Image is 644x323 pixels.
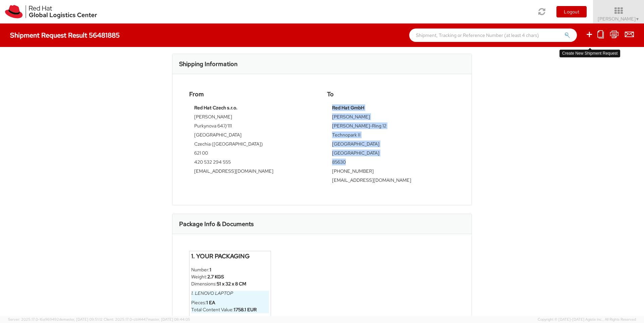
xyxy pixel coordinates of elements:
span: [PERSON_NAME] [598,16,640,22]
strong: 2.7 KGS [207,274,224,280]
h6: 1. Lenovo Laptop [191,291,269,296]
button: Logout [556,6,587,17]
td: [PERSON_NAME]-Ring 12 [332,122,450,131]
td: Czechia ([GEOGRAPHIC_DATA]) [194,141,312,150]
strong: Red Hat GmbH [332,105,364,111]
td: [EMAIL_ADDRESS][DOMAIN_NAME] [194,168,312,177]
h4: From [189,91,317,98]
span: master, [DATE] 08:44:05 [148,317,190,322]
li: Total Content Value: [191,306,269,313]
div: Create New Shipment Request [559,50,620,57]
td: 420 532 294 555 [194,159,312,168]
td: [GEOGRAPHIC_DATA] [194,131,312,141]
h4: Shipment Request Result 56481885 [10,32,120,39]
td: [PERSON_NAME] [194,113,312,122]
span: master, [DATE] 09:51:12 [63,317,103,322]
img: rh-logistics-00dfa346123c4ec078e1.svg [5,5,97,18]
h4: 1. Your Packaging [191,253,269,260]
td: [PERSON_NAME] [332,113,450,122]
span: Copyright © [DATE]-[DATE] Agistix Inc., All Rights Reserved [538,317,636,322]
td: Technopark II [332,131,450,141]
strong: Red Hat Czech s.r.o. [194,105,237,111]
input: Shipment, Tracking or Reference Number (at least 4 chars) [409,29,577,42]
strong: 51 x 32 x 8 CM [217,281,246,287]
strong: 1 EA [206,300,215,306]
strong: 1758.1 EUR [234,307,257,313]
td: 85630 [332,159,450,168]
td: [EMAIL_ADDRESS][DOMAIN_NAME] [332,177,450,186]
td: [GEOGRAPHIC_DATA] [332,150,450,159]
li: Weight: [191,273,269,280]
li: Dimensions: [191,280,269,287]
span: Server: 2025.17.0-16a969492de [8,317,103,322]
li: Number: [191,266,269,273]
span: Client: 2025.17.0-cb14447 [104,317,190,322]
li: Pieces: [191,299,269,306]
span: ▼ [636,16,640,22]
td: 621 00 [194,150,312,159]
h3: Package Info & Documents [179,221,254,227]
td: Purkynova 647/111 [194,122,312,131]
td: [PHONE_NUMBER] [332,168,450,177]
h4: To [327,91,455,98]
h3: Shipping Information [179,61,237,67]
td: [GEOGRAPHIC_DATA] [332,141,450,150]
strong: 1 [210,267,211,273]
